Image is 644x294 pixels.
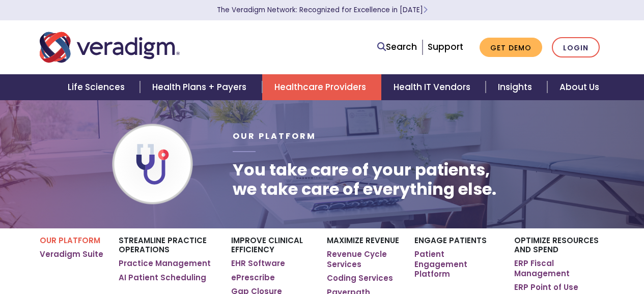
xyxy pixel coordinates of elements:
[55,74,140,100] a: Life Sciences
[119,258,211,269] a: Practice Management
[414,249,499,279] a: Patient Engagement Platform
[327,249,399,269] a: Revenue Cycle Services
[231,258,285,269] a: EHR Software
[217,5,428,15] a: The Veradigm Network: Recognized for Excellence in [DATE]Learn More
[514,258,604,278] a: ERP Fiscal Management
[480,38,542,57] a: Get Demo
[40,249,103,259] a: Veradigm Suite
[514,282,578,292] a: ERP Point of Use
[262,74,381,100] a: Healthcare Providers
[40,31,180,64] img: Veradigm logo
[233,130,316,142] span: Our Platform
[231,273,275,283] a: ePrescribe
[327,273,393,283] a: Coding Services
[381,74,486,100] a: Health IT Vendors
[377,40,417,54] a: Search
[140,74,262,100] a: Health Plans + Payers
[119,273,206,283] a: AI Patient Scheduling
[552,37,600,58] a: Login
[428,41,463,53] a: Support
[486,74,547,100] a: Insights
[233,160,496,199] h1: You take care of your patients, we take care of everything else.
[423,5,428,15] span: Learn More
[547,74,611,100] a: About Us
